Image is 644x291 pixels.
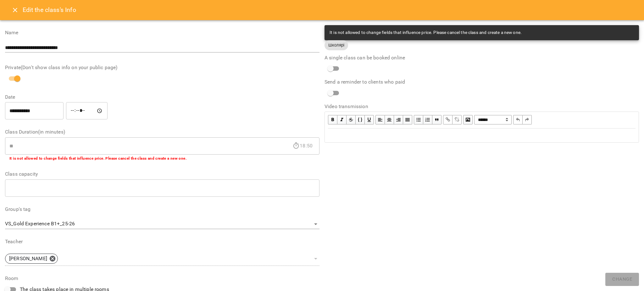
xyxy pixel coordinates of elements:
[325,80,639,85] label: Send a reminder to clients who paid
[432,115,441,124] button: Blockquote
[474,115,512,124] span: Normal
[414,115,423,124] button: UL
[330,27,522,38] div: It is not allowed to change fields that influence price. Please cancel the class and create a new...
[365,115,374,124] button: Underline
[23,5,76,15] h6: Edit the class's Info
[5,207,319,212] label: Group's tag
[325,42,348,48] span: Школярі
[5,239,319,244] label: Teacher
[356,115,365,124] button: Monospace
[9,156,186,161] b: It is not allowed to change fields that influence price. Please cancel the class and create a new...
[523,115,532,124] button: Redo
[5,172,319,177] label: Class capacity
[5,252,319,266] div: [PERSON_NAME]
[325,104,639,109] label: Video transmission
[8,3,23,18] button: Close
[325,55,639,60] label: A single class can be booked online
[5,254,58,264] div: [PERSON_NAME]
[328,115,337,124] button: Bold
[513,115,523,124] button: Undo
[423,115,432,124] button: OL
[337,115,347,124] button: Italic
[5,65,319,70] label: Private(Don't show class info on your public page)
[9,255,47,262] p: [PERSON_NAME]
[394,115,403,124] button: Align Right
[5,95,319,100] label: Date
[443,115,452,124] button: Link
[375,115,385,124] button: Align Left
[5,129,319,135] label: Class Duration(in minutes)
[403,115,412,124] button: Align Justify
[385,115,394,124] button: Align Center
[325,129,638,142] div: Edit text
[463,115,473,124] button: Image
[474,115,512,124] select: Block type
[452,115,462,124] button: Remove Link
[5,219,319,229] div: VS_Gold Experience B1+_25-26
[5,30,319,35] label: Name
[5,276,319,281] label: Room
[347,115,356,124] button: Strikethrough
